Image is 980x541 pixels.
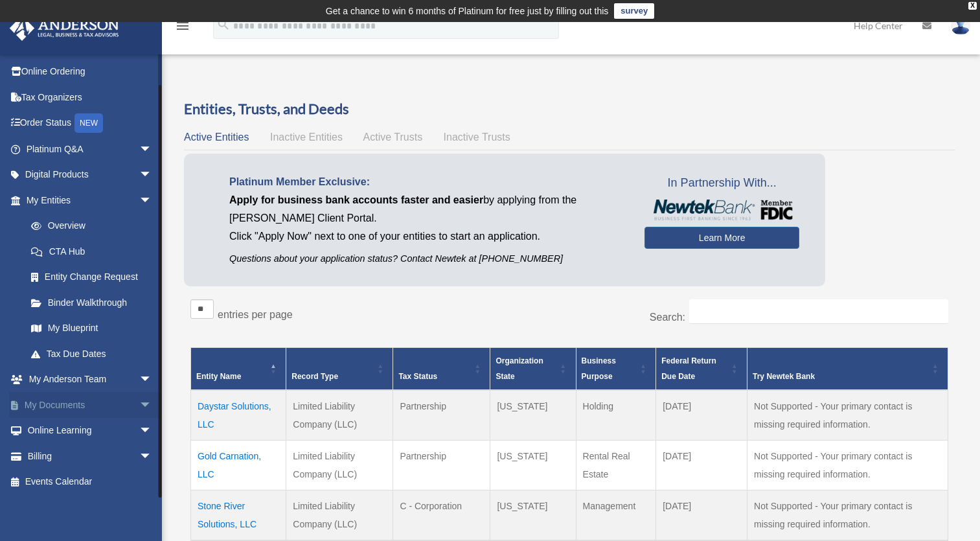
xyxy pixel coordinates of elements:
a: Online Ordering [9,59,172,85]
span: arrow_drop_down [139,187,165,214]
td: Daystar Solutions, LLC [191,390,286,441]
a: Billingarrow_drop_down [9,443,172,469]
a: Binder Walkthrough [18,290,165,316]
label: entries per page [218,309,293,320]
td: [US_STATE] [490,440,576,490]
span: arrow_drop_down [139,367,165,393]
a: My Documentsarrow_drop_down [9,392,172,418]
a: Online Learningarrow_drop_down [9,418,172,444]
span: Active Trusts [363,132,423,143]
th: Business Purpose: Activate to sort [576,347,656,390]
a: menu [175,23,190,34]
a: My Anderson Teamarrow_drop_down [9,367,172,393]
span: Inactive Trusts [444,132,510,143]
td: [US_STATE] [490,490,576,540]
img: User Pic [951,16,970,35]
th: Federal Return Due Date: Activate to sort [656,347,747,390]
td: Not Supported - Your primary contact is missing required information. [747,490,948,540]
p: by applying from the [PERSON_NAME] Client Portal. [229,191,625,227]
a: Learn More [644,227,799,249]
span: Active Entities [184,132,249,143]
a: Tax Organizers [9,84,172,110]
a: Overview [18,213,159,239]
td: Stone River Solutions, LLC [191,490,286,540]
td: Not Supported - Your primary contact is missing required information. [747,390,948,441]
th: Try Newtek Bank : Activate to sort [747,347,948,390]
a: Platinum Q&Aarrow_drop_down [9,136,172,162]
td: Gold Carnation, LLC [191,440,286,490]
img: Anderson Advisors Platinum Portal [6,16,123,41]
i: search [216,17,231,32]
a: Entity Change Request [18,264,165,290]
p: Questions about your application status? Contact Newtek at [PHONE_NUMBER] [229,251,625,267]
p: Platinum Member Exclusive: [229,173,625,191]
span: arrow_drop_down [139,418,165,444]
a: My Entitiesarrow_drop_down [9,187,165,213]
th: Record Type: Activate to sort [286,347,393,390]
td: Partnership [393,390,490,441]
span: Inactive Entities [270,132,343,143]
p: Click "Apply Now" next to one of your entities to start an application. [229,227,625,246]
a: Tax Due Dates [18,341,165,367]
div: Get a chance to win 6 months of Platinum for free just by filling out this [326,3,609,19]
span: arrow_drop_down [139,392,165,419]
td: Management [576,490,656,540]
span: Record Type [291,372,338,381]
div: NEW [74,113,103,133]
a: CTA Hub [18,238,165,264]
span: In Partnership With... [644,173,799,194]
td: [DATE] [656,490,747,540]
span: Organization State [496,356,543,381]
td: [US_STATE] [490,390,576,441]
span: arrow_drop_down [139,162,165,189]
td: [DATE] [656,390,747,441]
a: survey [614,3,654,19]
span: Apply for business bank accounts faster and easier [229,194,483,205]
label: Search: [650,312,685,323]
i: menu [175,18,190,34]
td: Limited Liability Company (LLC) [286,490,393,540]
th: Tax Status: Activate to sort [393,347,490,390]
img: NewtekBankLogoSM.png [651,200,793,220]
span: arrow_drop_down [139,443,165,470]
td: Not Supported - Your primary contact is missing required information. [747,440,948,490]
span: Federal Return Due Date [661,356,716,381]
a: Digital Productsarrow_drop_down [9,162,172,188]
td: Rental Real Estate [576,440,656,490]
h3: Entities, Trusts, and Deeds [184,99,955,119]
div: close [968,2,977,10]
span: Entity Name [196,372,241,381]
span: arrow_drop_down [139,136,165,163]
span: Business Purpose [582,356,616,381]
td: C - Corporation [393,490,490,540]
td: [DATE] [656,440,747,490]
td: Partnership [393,440,490,490]
th: Entity Name: Activate to invert sorting [191,347,286,390]
td: Limited Liability Company (LLC) [286,440,393,490]
th: Organization State: Activate to sort [490,347,576,390]
a: Events Calendar [9,469,172,495]
a: My Blueprint [18,316,165,341]
span: Tax Status [398,372,437,381]
a: Order StatusNEW [9,110,172,137]
td: Holding [576,390,656,441]
td: Limited Liability Company (LLC) [286,390,393,441]
div: Try Newtek Bank [753,369,928,384]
